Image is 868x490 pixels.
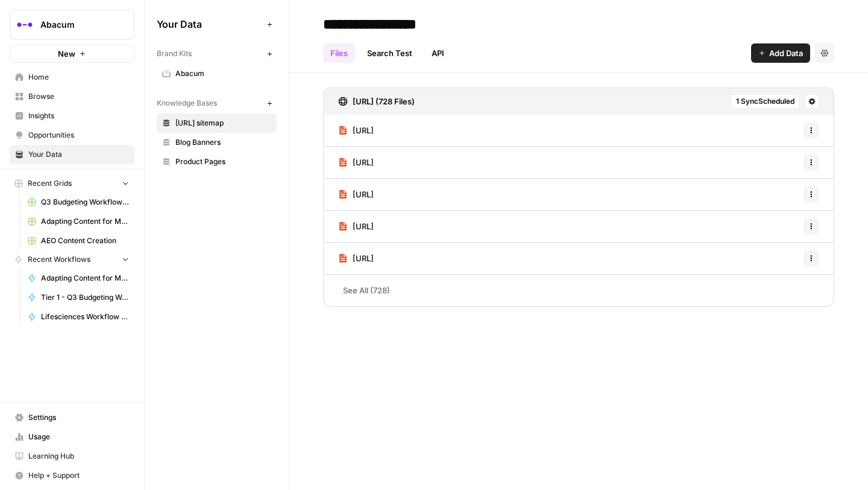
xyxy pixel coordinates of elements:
span: Your Data [157,17,262,31]
a: AEO Content Creation [22,231,134,250]
span: [URL] [353,220,374,232]
a: Insights [10,106,134,126]
a: [URL] [338,211,374,242]
span: Your Data [28,149,129,160]
h3: [URL] (728 Files) [353,95,415,107]
span: [URL] [353,124,374,136]
button: Recent Workflows [10,250,134,269]
span: AEO Content Creation [41,235,129,246]
img: Abacum Logo [14,14,36,36]
a: [URL] sitemap [157,113,277,133]
a: Product Pages [157,152,277,171]
a: [URL] [338,147,374,178]
a: Learning Hub [10,447,134,466]
span: Lifesciences Workflow ([DATE]) [41,311,129,322]
a: Adapting Content for Microdemos Pages [22,269,134,288]
span: Insights [28,110,129,121]
a: See All (728) [323,275,834,306]
span: [URL] [353,188,374,200]
a: Q3 Budgeting Workflows (ATL/BTL) Grid [22,192,134,212]
span: [URL] [353,156,374,168]
span: Usage [28,431,129,442]
span: [URL] [353,252,374,264]
a: Abacum [157,64,277,83]
a: API [424,43,451,63]
a: Opportunities [10,126,134,145]
a: [URL] [338,115,374,146]
span: Recent Grids [28,178,72,189]
button: Workspace: Abacum [10,10,134,40]
button: 1 SyncScheduled [731,94,800,109]
span: Adapting Content for Microdemos Pages Grid [41,216,129,227]
button: Recent Grids [10,174,134,192]
span: Product Pages [175,156,271,167]
span: Recent Workflows [28,254,90,265]
a: Settings [10,408,134,427]
button: Add Data [751,43,810,63]
span: Blog Banners [175,137,271,148]
button: New [10,45,134,63]
a: Files [323,43,355,63]
a: [URL] [338,243,374,274]
span: Settings [28,412,129,423]
a: [URL] (728 Files) [338,88,415,115]
span: 1 Sync Scheduled [736,96,794,107]
span: Add Data [769,47,803,59]
span: New [58,48,75,60]
a: Home [10,68,134,87]
a: Tier 1 - Q3 Budgeting Workflows [22,288,134,307]
a: Adapting Content for Microdemos Pages Grid [22,212,134,231]
button: Help + Support [10,466,134,485]
span: Abacum [175,68,271,79]
span: [URL] sitemap [175,118,271,129]
span: Opportunities [28,130,129,141]
span: Q3 Budgeting Workflows (ATL/BTL) Grid [41,197,129,208]
span: Abacum [40,19,113,31]
a: Search Test [360,43,420,63]
a: Your Data [10,145,134,164]
a: [URL] [338,179,374,210]
a: Lifesciences Workflow ([DATE]) [22,307,134,326]
span: Home [28,72,129,83]
a: Blog Banners [157,133,277,152]
span: Adapting Content for Microdemos Pages [41,273,129,284]
span: Knowledge Bases [157,98,217,109]
span: Browse [28,91,129,102]
span: Brand Kits [157,48,192,59]
span: Tier 1 - Q3 Budgeting Workflows [41,292,129,303]
a: Browse [10,87,134,106]
a: Usage [10,427,134,447]
span: Help + Support [28,470,129,481]
span: Learning Hub [28,451,129,462]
